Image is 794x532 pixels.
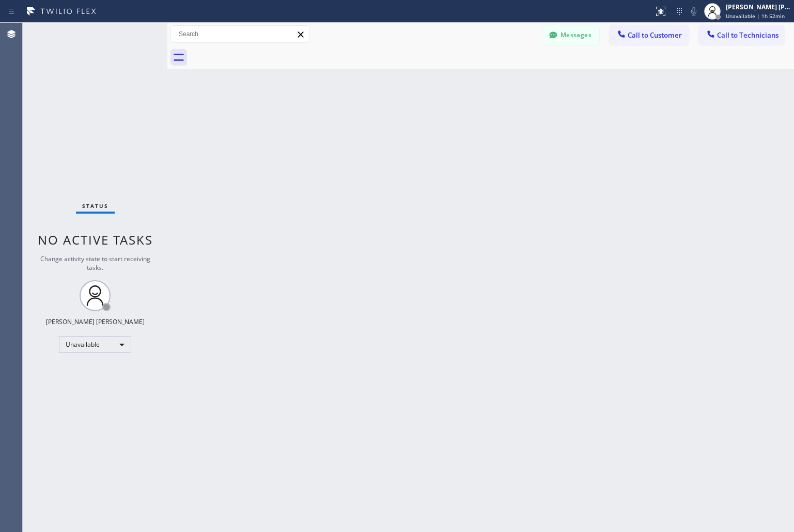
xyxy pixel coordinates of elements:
[717,30,779,40] span: Call to Technicians
[610,25,689,45] button: Call to Customer
[40,254,150,272] span: Change activity state to start receiving tasks.
[46,317,145,326] div: [PERSON_NAME] [PERSON_NAME]
[726,12,785,20] span: Unavailable | 1h 52min
[59,336,131,353] div: Unavailable
[726,3,791,11] div: [PERSON_NAME] [PERSON_NAME]
[687,4,701,19] button: Mute
[82,202,108,209] span: Status
[628,30,682,40] span: Call to Customer
[699,25,784,45] button: Call to Technicians
[171,26,309,42] input: Search
[542,25,599,45] button: Messages
[38,231,153,248] span: No active tasks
